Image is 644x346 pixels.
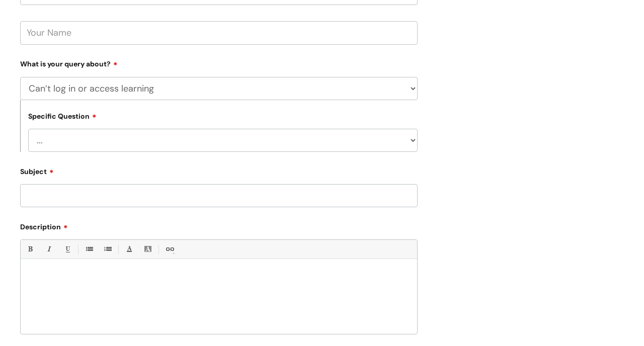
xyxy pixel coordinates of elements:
a: 1. Ordered List (⌘⇧8) [101,243,114,255]
a: Italic (⌘I) [42,243,55,255]
a: Underline(⌘U) [61,243,73,255]
a: • Unordered List (⌘⇧7) [83,243,95,255]
a: Bold (⌘B) [24,243,36,255]
a: Link [163,243,176,255]
a: Back Color [141,243,154,255]
label: What is your query about? [20,56,418,68]
label: Description [20,219,418,231]
a: Font Color [123,243,135,255]
label: Specific Question [28,111,97,121]
input: Your Name [20,21,418,44]
label: Subject [20,164,418,176]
